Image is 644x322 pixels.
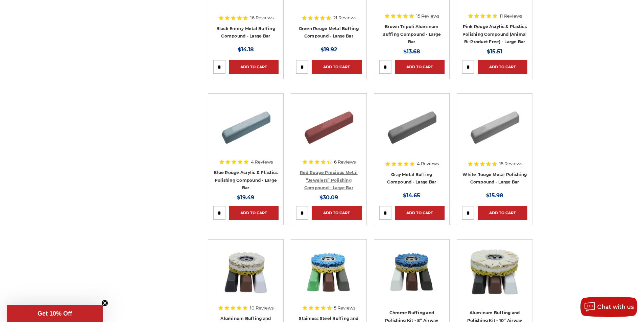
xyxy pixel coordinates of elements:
[500,14,522,18] span: 11 Reviews
[387,172,436,185] a: Gray Metal Buffing Compound - Large Bar
[462,172,527,185] a: White Rouge Metal Polishing Compound - Large Bar
[229,60,279,74] a: Add to Cart
[214,170,278,190] a: Blue Rouge Acrylic & Plastics Polishing Compound - Large Bar
[302,244,356,298] img: 8 inch airway buffing wheel and compound kit for stainless steel
[238,46,254,53] span: $14.18
[597,304,634,310] span: Chat with us
[468,244,522,298] img: 10 inch airway buff and polishing compound kit for aluminum
[237,194,254,201] span: $19.49
[213,244,279,310] a: 8 inch airway buffing wheel and compound kit for aluminum
[580,297,637,317] button: Chat with us
[296,98,361,164] a: Red Rouge Jewelers Buffing Compound
[478,206,527,220] a: Add to Cart
[403,48,420,55] span: $13.68
[312,60,361,74] a: Add to Cart
[334,160,356,164] span: 6 Reviews
[299,26,359,39] a: Green Rouge Metal Buffing Compound - Large Bar
[219,244,273,298] img: 8 inch airway buffing wheel and compound kit for aluminum
[395,60,445,74] a: Add to Cart
[379,244,445,310] a: 8 inch airway buffing wheel and compound kit for chrome
[379,98,445,164] a: Gray Buffing Compound
[385,98,439,152] img: Gray Buffing Compound
[333,16,356,20] span: 21 Reviews
[213,98,279,164] a: Blue rouge polishing compound
[416,14,439,18] span: 15 Reviews
[462,24,527,44] a: Pink Rouge Acrylic & Plastics Polishing Compound (Animal Bi-Product Free) - Large Bar
[7,305,103,322] div: Get 10% OffClose teaser
[468,98,522,152] img: White Rouge Buffing Compound
[300,170,358,190] a: Red Rouge Precious Metal “Jewelers” Polishing Compound - Large Bar
[462,244,527,310] a: 10 inch airway buff and polishing compound kit for aluminum
[385,244,439,298] img: 8 inch airway buffing wheel and compound kit for chrome
[417,162,439,166] span: 4 Reviews
[382,24,441,44] a: Brown Tripoli Aluminum Buffing Compound - Large Bar
[320,46,337,53] span: $19.92
[395,206,445,220] a: Add to Cart
[487,48,502,55] span: $15.51
[251,160,273,164] span: 4 Reviews
[499,162,522,166] span: 15 Reviews
[296,244,361,310] a: 8 inch airway buffing wheel and compound kit for stainless steel
[250,306,273,310] span: 10 Reviews
[486,192,503,199] span: $15.98
[462,98,527,164] a: White Rouge Buffing Compound
[312,206,361,220] a: Add to Cart
[302,98,356,152] img: Red Rouge Jewelers Buffing Compound
[216,26,275,39] a: Black Emery Metal Buffing Compound - Large Bar
[229,206,279,220] a: Add to Cart
[219,98,273,152] img: Blue rouge polishing compound
[101,300,108,306] button: Close teaser
[478,60,527,74] a: Add to Cart
[334,306,355,310] span: 5 Reviews
[403,192,420,199] span: $14.65
[38,310,72,317] span: Get 10% Off
[250,16,273,20] span: 16 Reviews
[319,194,338,201] span: $30.09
